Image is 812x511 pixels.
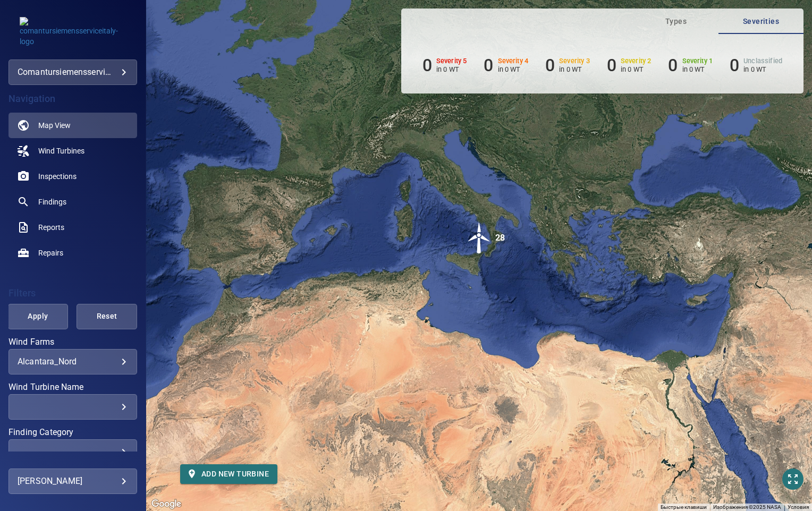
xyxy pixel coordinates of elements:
span: Inspections [38,171,77,182]
span: Reports [38,222,64,233]
h6: 0 [484,55,493,75]
a: Условия (ссылка откроется в новой вкладке) [788,504,809,510]
span: Изображения ©2025 NASA [713,504,781,510]
span: Types [640,15,712,28]
gmp-advanced-marker: 28 [463,222,495,255]
h6: Severity 4 [498,57,529,65]
a: repairs noActive [9,240,137,266]
span: Findings [38,197,66,207]
a: windturbines noActive [9,138,137,164]
div: comantursiemensserviceitaly [18,64,128,81]
h6: 0 [730,55,739,75]
a: findings noActive [9,189,137,215]
span: Apply [21,310,55,323]
a: Открыть эту область в Google Картах (в новом окне) [149,497,184,511]
li: Severity 1 [668,55,713,75]
p: in 0 WT [743,65,782,73]
img: comantursiemensserviceitaly-logo [20,17,126,47]
h6: 0 [422,55,432,75]
p: in 0 WT [682,65,713,73]
h6: 0 [668,55,678,75]
li: Severity 3 [545,55,590,75]
button: Add new turbine [180,464,277,484]
span: Reset [90,310,124,323]
h6: 0 [607,55,616,75]
img: windFarmIcon.svg [463,222,495,254]
li: Severity 2 [607,55,652,75]
p: in 0 WT [559,65,590,73]
div: comantursiemensserviceitaly [9,59,137,85]
h6: Severity 2 [621,57,652,65]
div: 28 [495,222,505,254]
p: in 0 WT [621,65,652,73]
a: map active [9,113,137,138]
h4: Navigation [9,93,137,104]
label: Finding Category [9,428,137,437]
span: Severities [725,15,797,28]
label: Wind Farms [9,338,137,346]
div: Wind Farms [9,349,137,374]
li: Severity 4 [484,55,528,75]
h6: Unclassified [743,57,782,65]
h6: Severity 1 [682,57,713,65]
li: Severity 5 [422,55,467,75]
button: Reset [77,304,137,329]
span: Map View [38,120,71,131]
img: Google [149,497,184,511]
h4: Filters [9,288,137,299]
label: Wind Turbine Name [9,383,137,391]
a: reports noActive [9,215,137,240]
button: Apply [8,304,69,329]
p: in 0 WT [436,65,467,73]
span: Add new turbine [189,467,269,481]
h6: Severity 3 [559,57,590,65]
span: Wind Turbines [38,146,84,156]
div: [PERSON_NAME] [18,473,128,490]
span: Repairs [38,248,63,258]
h6: Severity 5 [436,57,467,65]
div: Wind Turbine Name [9,394,137,420]
div: Finding Category [9,439,137,465]
li: Severity Unclassified [730,55,782,75]
h6: 0 [545,55,555,75]
div: Alcantara_Nord [18,356,128,367]
a: inspections noActive [9,164,137,189]
p: in 0 WT [498,65,529,73]
button: Быстрые клавиши [661,504,707,511]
